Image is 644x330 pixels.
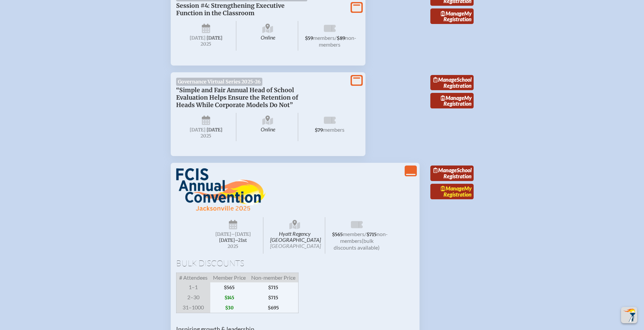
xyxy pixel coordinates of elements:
[176,78,263,86] span: Governance Virtual Series 2025-26
[215,231,231,237] span: [DATE]
[209,244,258,249] span: 2025
[270,243,321,249] span: [GEOGRAPHIC_DATA]
[340,231,388,244] span: non-members
[433,167,457,173] span: Manage
[334,237,380,251] span: (bulk discounts available)
[441,95,464,101] span: Manage
[210,282,248,293] span: $565
[305,35,313,41] span: $59
[319,34,356,48] span: non-members
[430,166,474,181] a: ManageSchool Registration
[430,75,474,91] a: ManageSchool Registration
[210,273,248,283] span: Member Price
[313,34,335,41] span: members
[190,127,206,133] span: [DATE]
[622,308,636,322] img: To the top
[248,293,299,303] span: $715
[332,232,343,237] span: $565
[210,303,248,313] span: $30
[248,303,299,313] span: $695
[433,76,457,83] span: Manage
[210,293,248,303] span: $145
[176,2,285,17] span: Session #4: Strengthening Executive Function in the Classroom
[207,35,222,41] span: [DATE]
[182,42,231,47] span: 2025
[190,35,206,41] span: [DATE]
[335,34,337,41] span: /
[248,273,299,283] span: Non-member Price
[176,259,414,267] h1: Bulk Discounts
[231,231,251,237] span: –[DATE]
[343,231,364,237] span: members
[182,133,231,138] span: 2025
[366,232,377,237] span: $715
[265,217,325,254] span: Hyatt Regency [GEOGRAPHIC_DATA]
[430,184,474,199] a: ManageMy Registration
[323,126,344,133] span: members
[176,303,210,313] span: 31–1000
[621,307,637,323] button: Scroll Top
[364,231,366,237] span: /
[238,113,298,141] span: Online
[441,185,464,192] span: Manage
[430,8,474,24] a: ManageMy Registration
[441,10,464,17] span: Manage
[219,237,247,243] span: [DATE]–⁠21st
[176,293,210,303] span: 2–30
[248,282,299,293] span: $715
[176,273,210,283] span: # Attendees
[176,282,210,293] span: 1–1
[337,35,345,41] span: $89
[315,127,323,133] span: $79
[176,86,298,109] span: “Simple and Fair Annual Head of School Evaluation Helps Ensure the Retention of Heads While Corpo...
[207,127,222,133] span: [DATE]
[176,168,266,211] img: FCIS Convention 2025
[430,93,474,108] a: ManageMy Registration
[238,21,298,51] span: Online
